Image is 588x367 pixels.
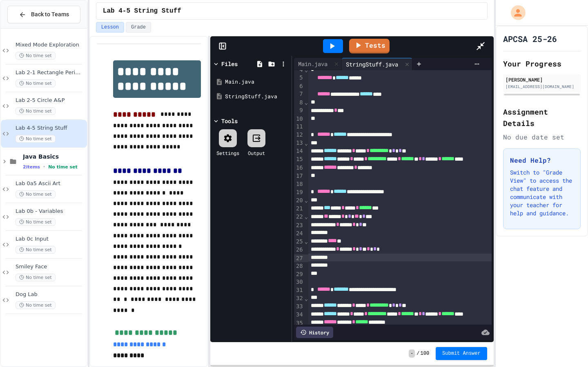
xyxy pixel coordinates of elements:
[421,350,430,357] span: 100
[294,230,304,238] div: 24
[294,99,304,107] div: 8
[294,60,332,68] div: Main.java
[436,347,487,360] button: Submit Answer
[294,294,304,303] div: 32
[294,246,304,254] div: 26
[304,66,308,73] span: Fold line
[304,99,308,106] span: Fold line
[16,301,56,309] span: No time set
[416,350,419,357] span: /
[294,188,304,197] div: 19
[294,221,304,230] div: 23
[16,263,85,270] span: Smiley Face
[342,60,402,69] div: StringStuff.java
[294,172,304,180] div: 17
[16,125,85,132] span: Lab 4-5 String Stuff
[16,180,85,187] span: Lab 0a5 Ascii Art
[294,197,304,205] div: 20
[506,76,578,83] div: [PERSON_NAME]
[16,291,85,298] span: Dog Lab
[409,349,415,358] span: -
[294,74,304,82] div: 5
[16,218,56,226] span: No time set
[294,115,304,123] div: 10
[7,6,80,23] button: Back to Teams
[294,278,304,286] div: 30
[503,58,581,69] h2: Your Progress
[16,80,56,87] span: No time set
[506,84,578,90] div: [EMAIL_ADDRESS][DOMAIN_NAME]
[16,190,56,198] span: No time set
[294,58,342,70] div: Main.java
[103,6,181,16] span: Lab 4-5 String Stuff
[296,327,333,338] div: History
[510,168,574,217] p: Switch to "Grade View" to access the chat feature and communicate with your teacher for help and ...
[304,140,308,146] span: Fold line
[48,164,78,170] span: No time set
[304,295,308,302] span: Fold line
[294,90,304,98] div: 7
[294,164,304,172] div: 16
[16,236,85,243] span: Lab 0c Input
[248,149,265,157] div: Output
[294,254,304,263] div: 27
[294,180,304,188] div: 18
[16,107,56,115] span: No time set
[304,213,308,220] span: Fold line
[225,78,289,86] div: Main.java
[16,69,85,76] span: Lab 2-1 Rectangle Perimeter
[294,319,304,327] div: 35
[503,33,557,44] h1: APCSA 25-26
[294,213,304,221] div: 22
[294,66,304,74] div: 4
[442,350,481,357] span: Submit Answer
[16,246,56,254] span: No time set
[221,60,238,68] div: Files
[502,3,528,22] div: My Account
[503,132,581,142] div: No due date set
[503,106,581,129] h2: Assignment Details
[304,197,308,203] span: Fold line
[510,155,574,165] h3: Need Help?
[349,39,390,53] a: Tests
[23,164,40,170] span: 2 items
[16,274,56,281] span: No time set
[294,123,304,131] div: 11
[294,262,304,270] div: 28
[294,155,304,164] div: 15
[294,311,304,319] div: 34
[216,149,239,157] div: Settings
[294,270,304,279] div: 29
[294,139,304,147] div: 13
[304,238,308,245] span: Fold line
[294,286,304,294] div: 31
[16,42,85,49] span: Mixed Mode Exploration
[16,135,56,143] span: No time set
[43,164,45,170] span: •
[96,22,124,33] button: Lesson
[294,82,304,91] div: 6
[294,147,304,155] div: 14
[342,58,412,70] div: StringStuff.java
[16,52,56,60] span: No time set
[31,10,69,19] span: Back to Teams
[16,208,85,215] span: Lab 0b - Variables
[294,131,304,139] div: 12
[16,97,85,104] span: Lab 2-5 Circle A&P
[294,106,304,115] div: 9
[294,303,304,311] div: 33
[126,22,151,33] button: Grade
[23,153,85,160] span: Java Basics
[225,93,289,101] div: StringStuff.java
[294,238,304,246] div: 25
[221,117,238,125] div: Tools
[294,205,304,213] div: 21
